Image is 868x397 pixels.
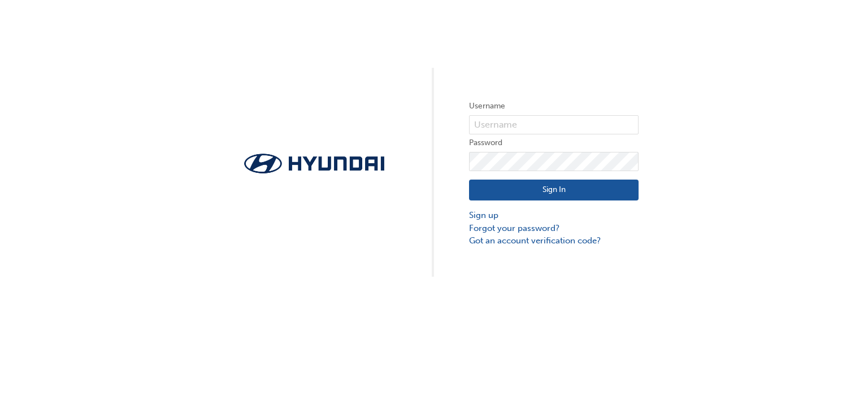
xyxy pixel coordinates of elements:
label: Username [469,99,639,113]
a: Got an account verification code? [469,234,639,247]
button: Sign In [469,180,639,201]
label: Password [469,136,639,150]
img: Trak [229,150,399,177]
input: Username [469,115,639,134]
a: Sign up [469,209,639,222]
a: Forgot your password? [469,222,639,235]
